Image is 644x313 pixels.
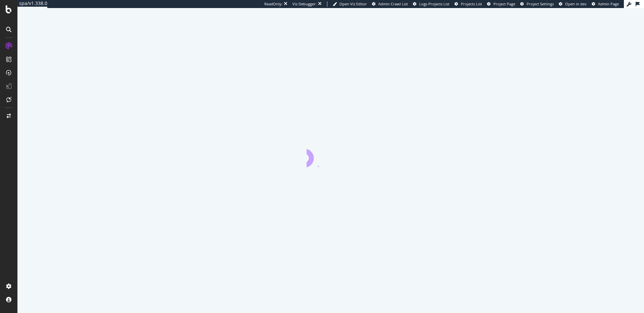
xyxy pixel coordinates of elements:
a: Project Settings [520,1,554,7]
span: Admin Crawl List [378,1,408,6]
div: animation [307,143,355,167]
span: Project Settings [527,1,554,6]
span: Projects List [461,1,482,6]
a: Open in dev [559,1,587,7]
span: Open in dev [565,1,587,6]
a: Project Page [487,1,515,7]
span: Open Viz Editor [339,1,367,6]
div: ReadOnly: [264,1,282,7]
span: Logs Projects List [419,1,449,6]
div: Viz Debugger: [292,1,317,7]
a: Open Viz Editor [333,1,367,7]
span: Admin Page [598,1,619,6]
a: Projects List [454,1,482,7]
a: Admin Page [592,1,619,7]
a: Logs Projects List [413,1,449,7]
span: Project Page [493,1,515,6]
a: Admin Crawl List [372,1,408,7]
